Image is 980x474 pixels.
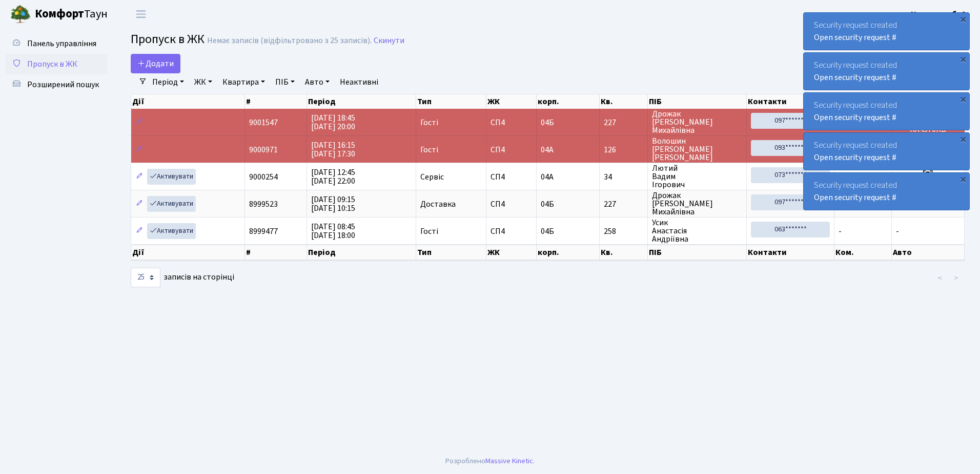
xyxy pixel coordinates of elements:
[491,173,533,181] span: СП4
[5,74,108,95] a: Розширений пошук
[245,94,307,109] th: #
[814,152,896,163] a: Open security request #
[311,221,355,241] span: [DATE] 08:45 [DATE] 18:00
[491,200,533,208] span: СП4
[5,33,108,54] a: Панель управління
[652,191,742,216] span: Дрожак [PERSON_NAME] Михайлівна
[839,226,842,237] span: -
[10,4,31,25] img: logo.png
[486,245,537,260] th: ЖК
[804,133,969,170] div: Security request created
[207,36,372,46] div: Немає записів (відфільтровано з 25 записів).
[958,54,968,64] div: ×
[814,192,896,203] a: Open security request #
[892,245,965,260] th: Авто
[27,38,96,49] span: Панель управління
[814,112,896,123] a: Open security request #
[5,54,108,74] a: Пропуск в ЖК
[958,134,968,144] div: ×
[420,118,438,127] span: Гості
[814,32,896,43] a: Open security request #
[747,94,834,109] th: Контакти
[190,73,216,91] a: ЖК
[541,117,554,128] span: 04Б
[128,6,154,23] button: Переключити навігацію
[541,226,554,237] span: 04Б
[27,79,99,90] span: Розширений пошук
[307,94,416,109] th: Період
[245,245,307,260] th: #
[804,53,969,90] div: Security request created
[35,6,84,22] b: Комфорт
[648,245,747,260] th: ПІБ
[137,58,174,69] span: Додати
[301,73,334,91] a: Авто
[958,14,968,24] div: ×
[416,245,486,260] th: Тип
[311,112,355,132] span: [DATE] 18:45 [DATE] 20:00
[486,94,537,109] th: ЖК
[131,245,245,260] th: Дії
[420,200,456,208] span: Доставка
[336,73,382,91] a: Неактивні
[652,164,742,189] span: Лютий Вадим Ігорович
[814,72,896,83] a: Open security request #
[147,223,196,239] a: Активувати
[420,227,438,235] span: Гості
[896,226,899,237] span: -
[604,173,643,181] span: 34
[537,94,600,109] th: корп.
[147,169,196,185] a: Активувати
[604,118,643,127] span: 227
[804,13,969,50] div: Security request created
[374,36,404,46] a: Скинути
[911,9,968,20] b: Консьєрж б. 4.
[911,8,968,21] a: Консьєрж б. 4.
[420,146,438,154] span: Гості
[541,144,554,155] span: 04А
[420,173,444,181] span: Сервіс
[271,73,299,91] a: ПІБ
[131,54,180,73] a: Додати
[311,167,355,187] span: [DATE] 12:45 [DATE] 22:00
[249,144,278,155] span: 9000971
[747,245,834,260] th: Контакти
[652,219,742,243] span: Усик Анастасія Андріївна
[804,173,969,210] div: Security request created
[416,94,486,109] th: Тип
[131,268,160,287] select: записів на сторінці
[218,73,269,91] a: Квартира
[249,199,278,210] span: 8999523
[491,227,533,235] span: СП4
[958,174,968,184] div: ×
[652,110,742,134] span: Дрожак [PERSON_NAME] Михайлівна
[648,94,747,109] th: ПІБ
[131,268,234,287] label: записів на сторінці
[131,30,205,48] span: Пропуск в ЖК
[491,146,533,154] span: СП4
[307,245,416,260] th: Період
[604,146,643,154] span: 126
[131,94,245,109] th: Дії
[958,94,968,104] div: ×
[604,227,643,235] span: 258
[27,58,77,70] span: Пропуск в ЖК
[804,93,969,130] div: Security request created
[249,226,278,237] span: 8999477
[485,456,533,466] a: Massive Kinetic
[147,196,196,212] a: Активувати
[652,137,742,162] span: Волошин [PERSON_NAME] [PERSON_NAME]
[491,118,533,127] span: СП4
[249,117,278,128] span: 9001547
[537,245,600,260] th: корп.
[834,245,892,260] th: Ком.
[148,73,188,91] a: Період
[541,171,554,183] span: 04А
[311,194,355,214] span: [DATE] 09:15 [DATE] 10:15
[541,199,554,210] span: 04Б
[600,245,648,260] th: Кв.
[249,171,278,183] span: 9000254
[600,94,648,109] th: Кв.
[445,456,535,467] div: Розроблено .
[604,200,643,208] span: 227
